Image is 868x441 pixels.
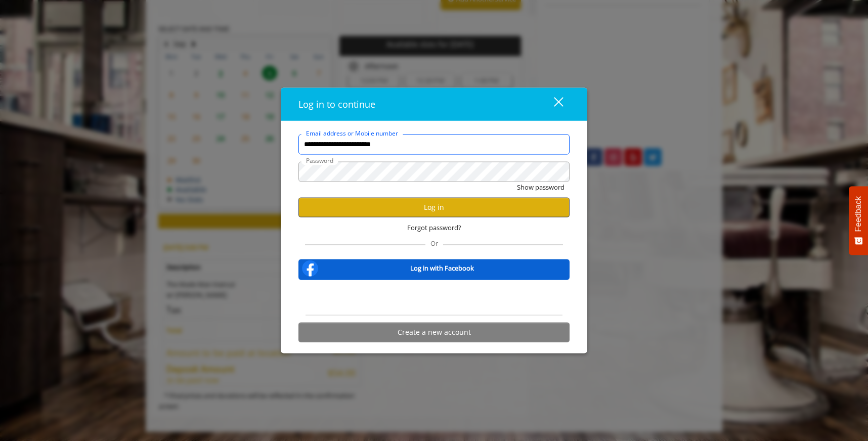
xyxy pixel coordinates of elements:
iframe: Sign in with Google Button [383,286,486,308]
label: Email address or Mobile number [301,128,403,138]
b: Log in with Facebook [410,263,474,274]
button: Feedback - Show survey [849,186,868,255]
button: Show password [517,182,565,192]
span: Log in to continue [298,98,375,110]
button: close dialog [535,94,570,114]
span: Or [425,238,443,247]
button: Create a new account [298,322,570,342]
button: Log in [298,197,570,217]
img: facebook-logo [300,258,320,278]
input: Password [298,161,570,182]
span: Forgot password? [407,222,461,233]
input: Email address or Mobile number [298,134,570,154]
label: Password [301,155,338,165]
span: Feedback [854,196,863,232]
div: close dialog [542,97,562,112]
